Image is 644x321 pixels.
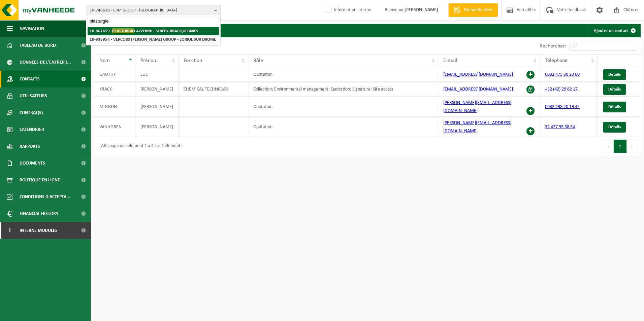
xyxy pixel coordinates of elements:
[545,87,578,92] a: +32 (42) 29 82 17
[20,121,44,138] span: Calendrier
[603,122,626,133] a: Détails
[443,87,513,92] a: [EMAIL_ADDRESS][DOMAIN_NAME]
[20,20,44,37] span: Navigation
[135,67,179,82] td: LUC
[20,138,40,155] span: Rapports
[608,72,621,77] span: Détails
[112,28,134,33] span: PLASTURGIE
[603,140,614,153] button: Previous
[20,188,70,205] span: Conditions d'accepta...
[94,97,135,117] td: MIGNON
[179,82,248,97] td: CHEMICAL TECHNICIAN
[545,104,580,109] a: 0032 498 20 19 42
[20,222,58,239] span: Interne modules
[248,82,438,97] td: Collection; Environmental management; Quotation; Signature; Site access
[90,5,212,15] span: 10-740620 - CRM GROUP - [GEOGRAPHIC_DATA]
[90,37,216,42] strong: 10-936954 - VERCORS [PERSON_NAME] GROUP - LORIOL SUR DROME
[248,117,438,137] td: Quotation
[627,140,637,153] button: Next
[135,82,179,97] td: [PERSON_NAME]
[545,72,580,77] a: 0032 475 30 20 60
[248,97,438,117] td: Quotation
[20,155,45,172] span: Documents
[94,117,135,137] td: VANHOREN
[608,105,621,109] span: Détails
[20,172,60,188] span: Boutique en ligne
[86,5,221,15] button: 10-740620 - CRM GROUP - [GEOGRAPHIC_DATA]
[135,117,179,137] td: [PERSON_NAME]
[405,7,438,12] strong: [PERSON_NAME]
[614,140,627,153] button: 1
[20,205,58,222] span: Financial History
[94,82,135,97] td: KRACK
[140,58,158,63] span: Prénom
[184,58,202,63] span: Fonction
[608,125,621,129] span: Détails
[7,222,13,239] span: I
[248,67,438,82] td: Quotation
[545,58,568,63] span: Téléphone
[603,102,626,112] a: Détails
[94,67,135,82] td: GAUTHY
[20,87,47,104] span: Utilisateurs
[603,84,626,95] a: Détails
[443,72,513,77] a: [EMAIL_ADDRESS][DOMAIN_NAME]
[588,24,640,37] a: Ajouter un contact
[20,37,56,54] span: Tableau de bord
[540,43,566,49] label: Rechercher:
[20,71,40,87] span: Contacts
[99,58,110,63] span: Nom
[608,87,621,92] span: Détails
[88,17,219,25] input: Chercher des succursales liées
[98,140,182,152] div: Affichage de l'élément 1 à 4 sur 4 éléments
[20,104,43,121] span: Contrat(s)
[443,58,457,63] span: E-mail
[603,69,626,80] a: Détails
[324,5,371,15] label: Information interne
[135,97,179,117] td: [PERSON_NAME]
[443,120,511,134] a: [PERSON_NAME][EMAIL_ADDRESS][DOMAIN_NAME]
[462,7,494,13] span: Demande devis
[448,3,498,17] a: Demande devis
[545,124,575,130] a: 32 477 95 38 54
[20,54,71,71] span: Données de l'entrepr...
[253,58,263,63] span: Rôle
[443,100,511,113] a: [PERSON_NAME][EMAIL_ADDRESS][DOMAIN_NAME]
[90,28,198,33] strong: 10-867659 - LAZZERINI - STRÉPY-BRACQUEGNIES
